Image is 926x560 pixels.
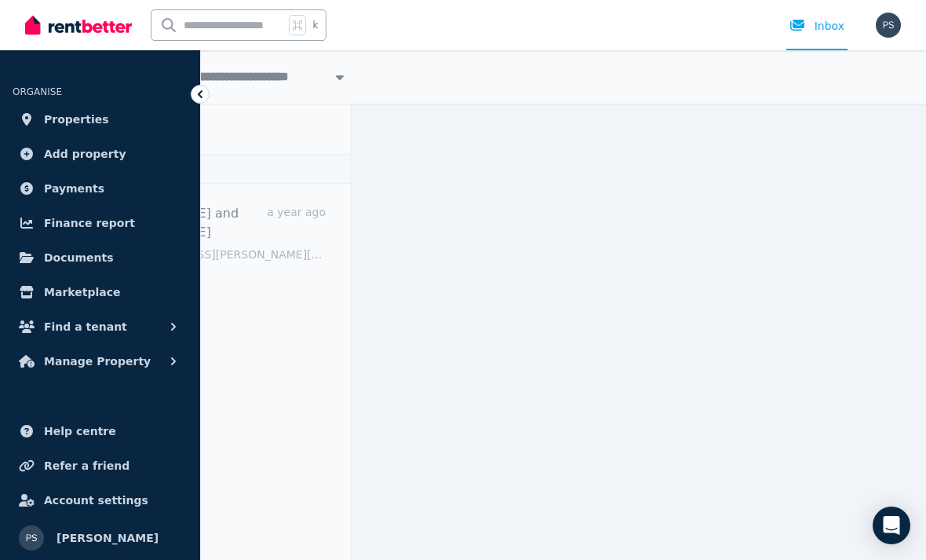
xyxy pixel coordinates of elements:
[44,352,151,371] span: Manage Property
[19,525,44,551] img: Prashanth shetty
[44,317,127,336] span: Find a tenant
[13,450,188,481] a: Refer a friend
[13,86,62,97] span: ORGANISE
[13,276,188,308] a: Marketplace
[44,110,109,129] span: Properties
[57,529,159,547] span: [PERSON_NAME]
[44,456,129,475] span: Refer a friend
[876,13,901,38] img: Prashanth shetty
[44,145,126,163] span: Add property
[789,18,844,34] div: Inbox
[13,485,188,516] a: Account settings
[312,19,318,31] span: k
[44,248,114,267] span: Documents
[44,214,135,232] span: Finance report
[13,207,188,239] a: Finance report
[44,491,148,510] span: Account settings
[13,173,188,204] a: Payments
[13,415,188,447] a: Help centre
[25,13,132,37] img: RentBetter
[13,311,188,342] button: Find a tenant
[873,507,910,544] div: Open Intercom Messenger
[107,204,326,262] a: [PERSON_NAME] and [PERSON_NAME]a year ago[STREET_ADDRESS][PERSON_NAME][PERSON_NAME].
[13,104,188,135] a: Properties
[44,283,120,302] span: Marketplace
[44,422,116,441] span: Help centre
[13,242,188,273] a: Documents
[13,346,188,377] button: Manage Property
[50,50,373,104] nav: Breadcrumb
[13,138,188,170] a: Add property
[44,179,104,198] span: Payments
